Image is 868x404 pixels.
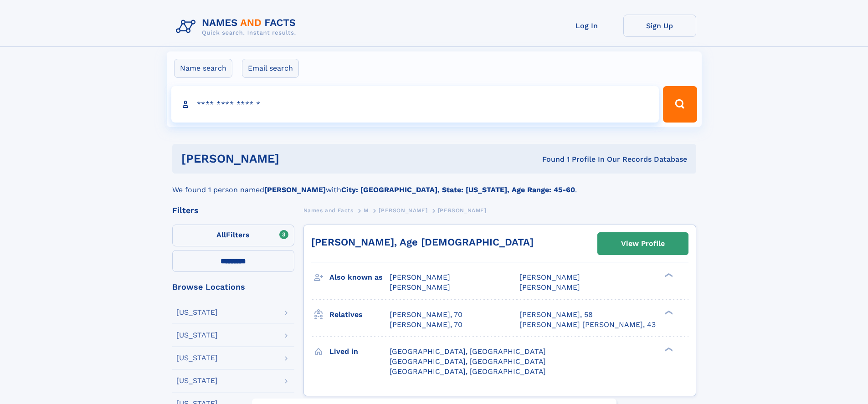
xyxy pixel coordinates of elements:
div: [US_STATE] [176,309,218,316]
a: [PERSON_NAME], 58 [519,310,593,320]
span: [PERSON_NAME] [379,207,427,214]
a: View Profile [598,233,688,255]
div: [US_STATE] [176,354,218,362]
button: Search Button [663,86,697,123]
label: Filters [172,225,294,246]
a: [PERSON_NAME], Age [DEMOGRAPHIC_DATA] [311,236,534,248]
a: M [364,205,369,216]
span: [PERSON_NAME] [390,273,450,281]
a: Log In [550,15,623,37]
h3: Relatives [329,307,390,322]
a: [PERSON_NAME], 70 [390,320,462,330]
div: ❯ [663,346,673,352]
span: [GEOGRAPHIC_DATA], [GEOGRAPHIC_DATA] [390,357,546,366]
a: [PERSON_NAME] [379,205,427,216]
b: [PERSON_NAME] [264,185,326,194]
span: All [216,230,226,239]
span: [PERSON_NAME] [390,283,450,291]
div: We found 1 person named with . [172,174,696,195]
div: View Profile [621,233,665,254]
img: Logo Names and Facts [172,15,303,39]
h3: Also known as [329,270,390,285]
div: Filters [172,206,294,215]
span: [GEOGRAPHIC_DATA], [GEOGRAPHIC_DATA] [390,367,546,376]
h3: Lived in [329,344,390,359]
input: search input [171,86,659,123]
span: [GEOGRAPHIC_DATA], [GEOGRAPHIC_DATA] [390,347,546,356]
b: City: [GEOGRAPHIC_DATA], State: [US_STATE], Age Range: 45-60 [341,185,575,194]
span: [PERSON_NAME] [519,283,580,291]
h1: [PERSON_NAME] [181,153,411,164]
label: Name search [174,59,232,78]
div: [US_STATE] [176,377,218,384]
span: [PERSON_NAME] [519,273,580,281]
div: Browse Locations [172,283,294,291]
a: [PERSON_NAME], 70 [390,310,462,320]
a: Sign Up [623,15,696,37]
div: Found 1 Profile In Our Records Database [411,154,687,164]
div: ❯ [663,309,673,315]
div: ❯ [663,272,673,278]
label: Email search [242,59,299,78]
span: [PERSON_NAME] [438,207,487,214]
a: Names and Facts [303,205,354,216]
span: M [364,207,369,214]
a: [PERSON_NAME] [PERSON_NAME], 43 [519,320,656,330]
div: [US_STATE] [176,332,218,339]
